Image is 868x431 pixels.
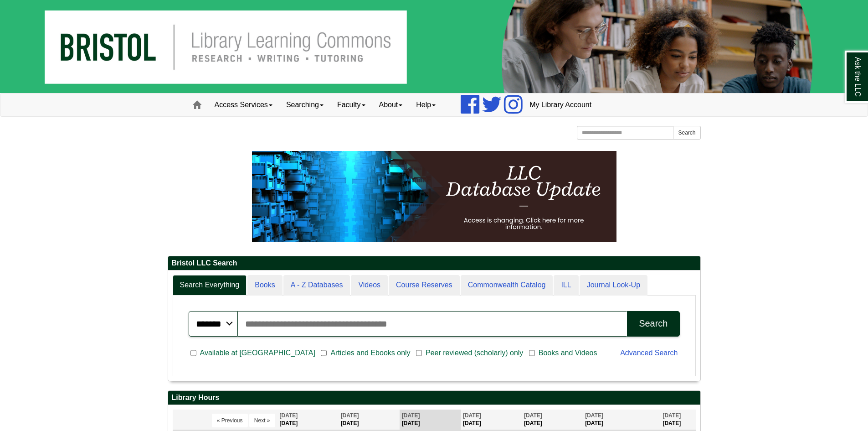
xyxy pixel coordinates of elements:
[529,349,535,357] input: Books and Videos
[208,93,279,116] a: Access Services
[673,126,700,140] button: Search
[341,412,359,419] span: [DATE]
[660,410,695,430] th: [DATE]
[321,349,327,357] input: Articles and Ebooks only
[168,391,700,405] h2: Library Hours
[212,414,248,427] button: « Previous
[330,93,372,116] a: Faculty
[249,414,275,427] button: Next »
[524,412,542,419] span: [DATE]
[620,349,678,357] a: Advanced Search
[196,348,319,358] span: Available at [GEOGRAPHIC_DATA]
[280,412,298,419] span: [DATE]
[639,318,668,329] div: Search
[463,412,481,419] span: [DATE]
[277,410,339,430] th: [DATE]
[327,348,414,358] span: Articles and Ebooks only
[409,93,442,116] a: Help
[535,348,601,358] span: Books and Videos
[523,93,598,116] a: My Library Account
[554,275,578,296] a: ILL
[247,275,282,296] a: Books
[663,412,681,419] span: [DATE]
[522,410,583,430] th: [DATE]
[400,410,461,430] th: [DATE]
[389,275,460,296] a: Course Reserves
[461,275,553,296] a: Commonwealth Catalog
[461,410,522,430] th: [DATE]
[190,349,196,357] input: Available at [GEOGRAPHIC_DATA]
[173,275,247,296] a: Search Everything
[283,275,350,296] a: A - Z Databases
[279,93,330,116] a: Searching
[416,349,422,357] input: Peer reviewed (scholarly) only
[627,311,679,337] button: Search
[351,275,388,296] a: Videos
[580,275,647,296] a: Journal Look-Up
[585,412,603,419] span: [DATE]
[402,412,420,419] span: [DATE]
[339,410,400,430] th: [DATE]
[583,410,660,430] th: [DATE]
[372,93,410,116] a: About
[252,151,616,242] img: HTML tutorial
[168,256,700,270] h2: Bristol LLC Search
[422,348,527,358] span: Peer reviewed (scholarly) only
